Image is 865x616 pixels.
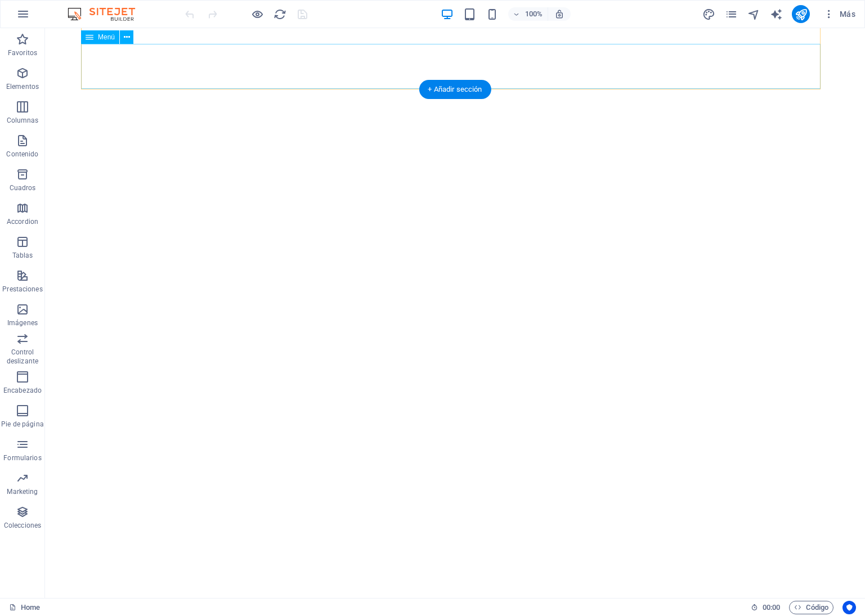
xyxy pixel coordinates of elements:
[747,8,760,21] i: Navegador
[6,150,38,159] p: Contenido
[823,8,855,20] span: Más
[724,7,738,21] button: pages
[6,82,39,91] p: Elementos
[10,183,36,192] p: Cuadros
[508,7,548,21] button: 100%
[525,7,543,21] h6: 100%
[3,386,42,395] p: Encabezado
[2,285,42,294] p: Prestaciones
[65,7,149,21] img: Editor Logo
[770,8,783,21] i: AI Writer
[8,48,37,57] p: Favoritos
[792,5,810,23] button: publish
[9,601,40,614] a: Haz clic para cancelar la selección y doble clic para abrir páginas
[702,7,715,21] button: design
[1,420,43,429] p: Pie de página
[7,487,38,496] p: Marketing
[770,603,772,611] span: :
[842,601,856,614] button: Usercentrics
[769,7,783,21] button: text_generator
[795,8,808,21] i: Publicar
[789,601,833,614] button: Código
[819,5,860,23] button: Más
[273,7,286,21] button: reload
[7,318,38,327] p: Imágenes
[7,217,38,226] p: Accordion
[98,34,115,41] span: Menú
[274,8,286,21] i: Volver a cargar página
[4,521,41,530] p: Colecciones
[763,601,780,614] span: 00 00
[250,7,264,21] button: Haz clic para salir del modo de previsualización y seguir editando
[7,116,39,125] p: Columnas
[419,80,491,99] div: + Añadir sección
[794,601,828,614] span: Código
[554,9,564,19] i: Al redimensionar, ajustar el nivel de zoom automáticamente para ajustarse al dispositivo elegido.
[3,453,41,462] p: Formularios
[751,601,781,614] h6: Tiempo de la sesión
[747,7,760,21] button: navigator
[725,8,738,21] i: Páginas (Ctrl+Alt+S)
[702,8,715,21] i: Diseño (Ctrl+Alt+Y)
[12,251,33,260] p: Tablas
